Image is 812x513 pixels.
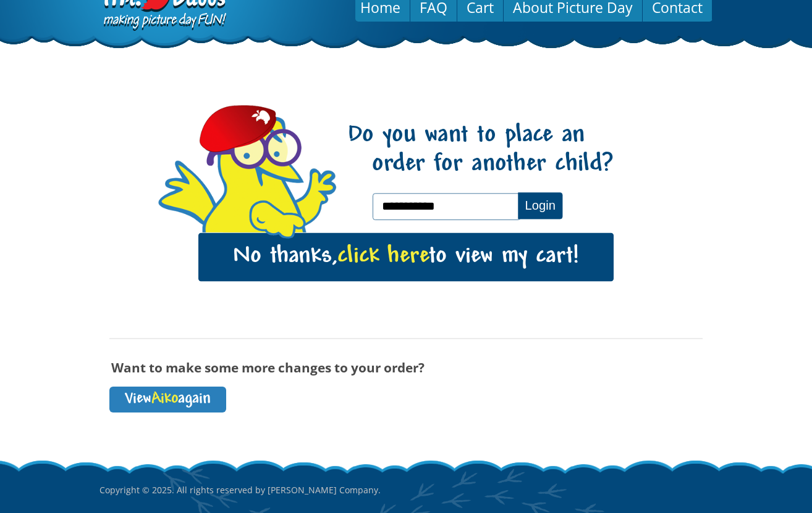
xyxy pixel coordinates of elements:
[151,391,178,408] span: Aiko
[518,192,562,219] button: Login
[198,233,614,281] a: No thanks,click hereto view my cart!
[347,121,614,179] h1: Do you want to place an
[348,150,614,179] span: order for another child?
[248,200,307,239] img: hello
[337,244,429,269] span: click here
[109,387,226,412] a: ViewAikoagain
[109,361,703,374] h3: Want to make some more changes to your order?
